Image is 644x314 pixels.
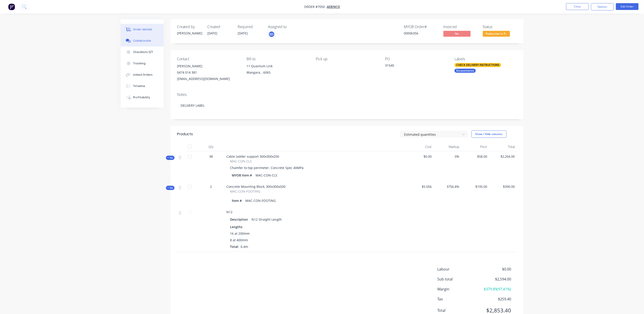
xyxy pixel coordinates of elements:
[483,31,510,36] span: Production in P...
[177,76,239,82] div: [EMAIL_ADDRESS][DOMAIN_NAME]
[210,184,212,189] span: 2
[566,3,589,10] button: Close
[133,39,151,43] div: Collaborate
[238,31,248,35] span: [DATE]
[133,61,146,65] div: Tracking
[167,156,173,159] span: Kit
[121,58,164,69] button: Tracking
[478,266,511,272] span: $0.00
[208,31,218,35] span: [DATE]
[461,142,489,151] div: Price
[227,210,233,214] span: N12
[438,286,478,292] span: Margin
[208,25,232,29] div: Created
[133,84,145,88] div: Timeline
[230,189,261,194] span: MAC-CON-FOOTING
[133,95,150,99] div: Profitability
[121,24,164,35] button: Order details
[404,25,438,29] div: MYOB Order #
[385,63,442,69] div: 31540
[133,73,153,77] div: Linked Orders
[491,154,515,159] span: $2,204.00
[385,57,447,61] div: PO
[304,5,327,9] span: Order #7050 -
[435,154,460,159] span: 0%
[177,99,517,112] div: DELIVERY LABEL
[455,57,517,61] div: Labels
[121,46,164,58] button: Checklists 0/7
[591,3,614,10] button: Options
[166,156,175,160] button: Kit
[198,142,225,151] div: Qty
[238,25,263,29] div: Required
[177,57,239,61] div: Contact
[250,216,284,223] div: N12 Straight Length
[177,131,193,137] div: Products
[177,63,239,69] div: [PERSON_NAME]
[244,197,278,204] div: MAC-CON-FOOTING
[433,142,461,151] div: Markup
[455,69,476,73] div: Encasements
[230,244,239,249] span: Total:
[443,25,477,29] div: Invoiced
[489,142,517,151] div: Total
[133,50,153,54] div: Checklists 0/7
[230,238,248,242] span: 8 at 400mm
[438,266,478,272] span: Labour
[177,92,517,97] div: Notes
[247,63,309,69] div: 11 Quantum Link
[177,63,239,82] div: [PERSON_NAME]0474 014 381[EMAIL_ADDRESS][DOMAIN_NAME]
[443,31,471,36] span: No
[121,69,164,80] button: Linked Orders
[177,31,202,36] div: [PERSON_NAME]
[209,154,213,159] span: 38
[268,31,275,38] button: SD
[408,184,432,189] span: $5.056
[177,69,239,76] div: 0474 014 381
[438,296,478,302] span: Tax
[483,31,510,38] button: Production in P...
[478,296,511,302] span: $259.40
[230,225,243,229] span: Lengths
[491,184,515,189] span: $390.00
[232,197,244,204] div: Item #
[230,159,252,164] span: MAC-CON-CLS
[438,276,478,282] span: Sub total
[247,63,309,77] div: 11 Quantum LinkWangara, , 6065
[327,5,340,9] a: Adenco
[438,308,478,313] span: Total
[232,172,254,179] div: MYOB Item #
[167,186,173,190] span: Kit
[435,184,460,189] span: 3756.8%
[483,25,517,29] div: Status
[463,154,487,159] span: $58.00
[227,154,279,159] span: Cable ladder support 300x300x200
[463,184,487,189] span: $195.00
[166,186,175,190] button: Kit
[230,231,250,236] span: 16 at 200mm
[227,184,286,189] span: Concrete Mounting Block, 300x300x500
[239,244,250,249] span: 6.4m
[254,172,279,179] div: MAC-CON-CLS
[247,57,309,61] div: Bill to
[121,92,164,103] button: Profitability
[406,142,434,151] div: Cost
[268,25,314,29] div: Assigned to
[177,25,202,29] div: Created by
[247,69,309,76] div: Wangara, , 6065
[408,154,432,159] span: $0.00
[616,3,639,10] button: Edit Order
[8,3,15,10] img: Factory
[230,216,250,223] div: Description
[133,27,152,31] div: Order details
[404,31,438,36] div: 00006356
[316,57,378,61] div: Pick up
[478,286,511,292] span: $379.89 ( 97.41 %)
[230,166,304,170] span: Chamfer to top perimeter. Concrete Spec 40MPa
[478,276,511,282] span: $2,594.00
[121,80,164,92] button: Timeline
[121,35,164,46] button: Collaborate
[455,63,501,67] div: CHECK DELIVERY INSTRUCTIONS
